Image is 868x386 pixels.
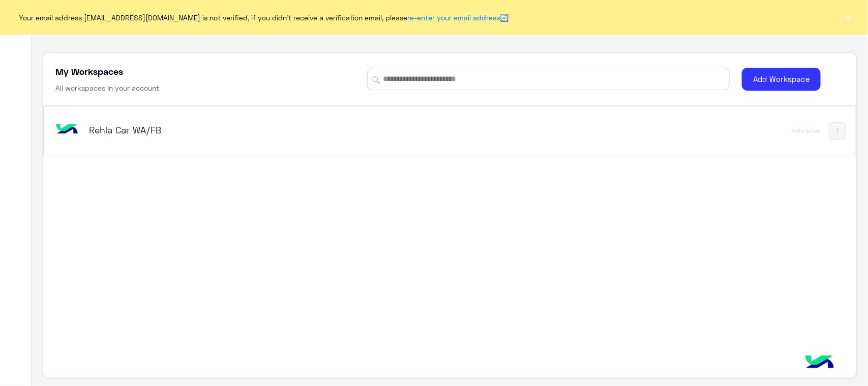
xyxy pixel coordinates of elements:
img: hulul-logo.png [802,345,837,381]
button: × [843,12,853,22]
h5: My Workspaces [55,65,123,77]
button: Add Workspace [742,68,821,91]
h5: Rehla Car WA/FB [89,124,374,136]
span: Your email address [EMAIL_ADDRESS][DOMAIN_NAME] is not verified, if you didn't receive a verifica... [19,12,509,23]
a: re-enter your email address [408,13,500,22]
div: Enterprise [792,127,821,135]
h6: All workspaces in your account [55,83,159,93]
img: bot image [53,116,81,144]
